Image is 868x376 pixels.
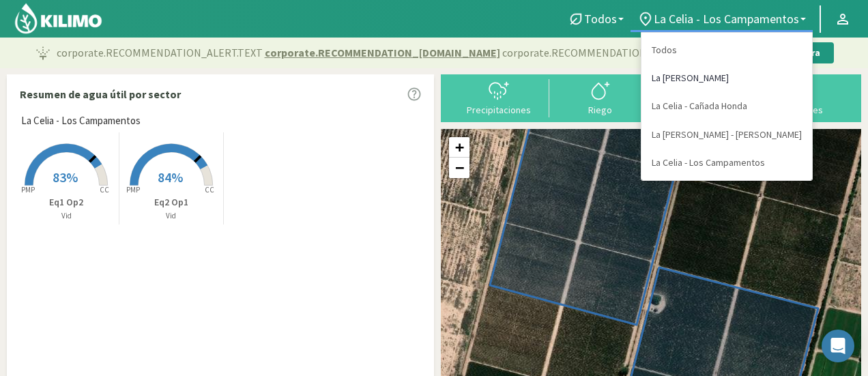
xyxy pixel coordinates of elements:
[126,185,140,194] tspan: PMP
[641,36,812,64] a: Todos
[21,113,141,129] span: La Celia - Los Campamentos
[641,64,812,92] a: La [PERSON_NAME]
[21,185,35,194] tspan: PMP
[448,79,549,115] button: Precipitaciones
[265,44,500,61] span: corporate.RECOMMENDATION_[DOMAIN_NAME]
[502,44,742,61] span: corporate.RECOMMENDATION_ALERT.SECONDARY
[641,121,812,149] a: La [PERSON_NAME] - [PERSON_NAME]
[158,169,183,186] span: 84%
[100,185,110,194] tspan: CC
[822,330,854,362] div: Open Intercom Messenger
[205,185,214,194] tspan: CC
[20,86,181,102] p: Resumen de agua útil por sector
[57,44,742,61] p: corporate.RECOMMENDATION_ALERT.TEXT
[641,149,812,177] a: La Celia - Los Campamentos
[53,169,78,186] span: 83%
[14,210,119,222] p: Vid
[449,137,469,158] a: Zoom in
[452,105,545,115] div: Precipitaciones
[654,12,799,26] span: La Celia - Los Campamentos
[14,195,119,209] p: Eq1 Op2
[119,195,224,209] p: Eq2 Op1
[584,12,617,26] span: Todos
[14,2,103,35] img: Kilimo
[119,210,224,222] p: Vid
[641,92,812,120] a: La Celia - Cañada Honda
[449,158,469,178] a: Zoom out
[553,105,647,115] div: Riego
[549,79,651,115] button: Riego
